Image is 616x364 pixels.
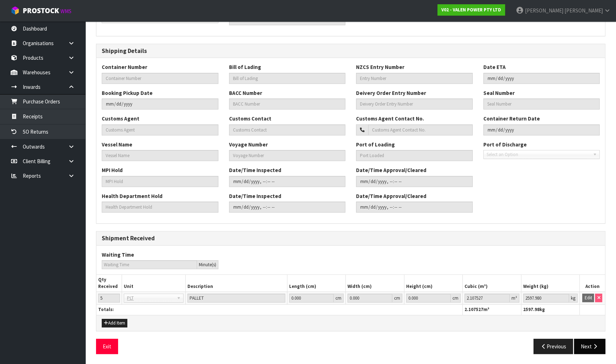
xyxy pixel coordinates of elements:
[229,73,346,84] input: Bill of Lading
[187,294,285,303] input: Description
[464,294,509,303] input: Cubic
[521,275,579,291] th: Weight (kg)
[569,294,578,303] div: kg
[523,294,569,303] input: Weight
[356,141,395,148] label: Port of Loading
[102,235,600,242] h3: Shipment Received
[229,150,346,161] input: Voyage Number
[533,339,573,354] button: Previous
[523,306,540,312] span: 2597.98
[229,89,262,97] label: BACC Number
[289,294,334,303] input: Length
[229,98,346,109] input: BACC Number
[197,260,218,269] div: Minute(s)
[356,115,424,122] label: Customs Agent Contact No.
[102,260,197,269] input: Waiting Time
[102,202,218,213] input: Health Department Hold
[287,275,345,291] th: Length (cm)
[356,89,426,97] label: Deivery Order Entry Number
[102,115,139,122] label: Customs Agent
[11,6,20,15] img: cube-alt.png
[102,192,163,200] label: Health Department Hold
[356,73,473,84] input: Entry Number
[96,275,122,291] th: Qty Received
[487,150,590,159] span: Select an Option
[229,192,281,200] label: Date/Time Inspected
[356,98,473,109] input: Deivery Order Entry Number
[102,124,218,135] input: Customs Agent
[406,294,451,303] input: Height
[229,202,346,213] input: Date/Time Inspected
[483,141,527,148] label: Port of Discharge
[102,63,147,71] label: Container Number
[102,319,127,327] button: Add Item
[347,294,392,303] input: Width
[229,176,346,187] input: Date/Time Inspected
[127,294,174,303] span: PLT
[437,4,505,16] a: V02 - VALEN POWER PTY LTD
[102,73,218,84] input: Container Number
[464,306,483,312] span: 2.107527
[102,150,218,161] input: Vessel Name
[483,63,506,71] label: Date ETA
[368,124,473,135] input: Customs Agent Contact No.
[564,7,603,14] span: [PERSON_NAME]
[229,124,346,135] input: Customs Contact
[185,275,287,291] th: Description
[356,176,473,187] input: Date/Time Inspected
[96,305,463,315] th: Totals:
[582,294,594,302] button: Edit
[122,275,186,291] th: Unit
[463,305,521,315] th: m³
[346,275,404,291] th: Width (cm)
[98,294,120,303] input: Qty Received
[102,166,123,174] label: MPI Hold
[483,115,540,122] label: Container Return Date
[334,294,344,303] div: cm
[574,339,605,354] button: Next
[96,339,118,354] button: Exit
[60,8,71,15] small: WMS
[102,141,132,148] label: Vessel Name
[483,89,515,97] label: Seal Number
[23,6,59,15] span: ProStock
[356,192,426,200] label: Date/Time Approval/Cleared
[521,305,579,315] th: kg
[392,294,402,303] div: cm
[356,150,473,161] input: Port Loaded
[102,98,218,109] input: Cont. Bookin Date
[229,115,271,122] label: Customs Contact
[229,166,281,174] label: Date/Time Inspected
[229,141,268,148] label: Voyage Number
[102,176,218,187] input: MPI Hold
[579,275,605,291] th: Action
[356,166,426,174] label: Date/Time Approval/Cleared
[525,7,563,14] span: [PERSON_NAME]
[441,7,501,13] strong: V02 - VALEN POWER PTY LTD
[510,294,519,303] div: m³
[404,275,462,291] th: Height (cm)
[483,124,600,135] input: Container Return Date
[102,251,134,258] label: Waiting Time
[102,48,600,54] h3: Shipping Details
[463,275,521,291] th: Cubic (m³)
[229,63,261,71] label: Bill of Lading
[451,294,461,303] div: cm
[102,89,153,97] label: Booking Pickup Date
[356,202,473,213] input: Date/Time Inspected
[483,98,600,109] input: Seal Number
[356,63,404,71] label: NZCS Entry Number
